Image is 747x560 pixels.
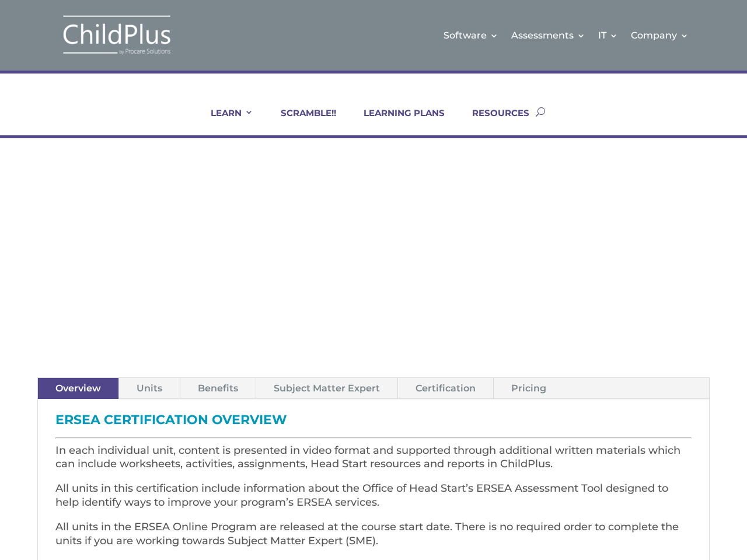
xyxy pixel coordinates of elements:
[256,378,397,398] a: Subject Matter Expert
[511,12,585,59] a: Assessments
[119,378,180,398] a: Units
[196,107,253,135] a: LEARN
[494,378,564,398] a: Pricing
[598,12,618,59] a: IT
[349,107,445,135] a: LEARNING PLANS
[55,520,679,547] span: All units in the ERSEA Online Program are released at the course start date. There is no required...
[38,378,118,398] a: Overview
[266,107,336,135] a: SCRAMBLE!!
[444,12,498,59] a: Software
[55,482,692,520] p: All units in this certification include information about the Office of Head Start’s ERSEA Assess...
[55,444,680,471] span: In each individual unit, content is presented in video format and supported through additional wr...
[631,12,689,59] a: Company
[398,378,493,398] a: Certification
[55,414,692,432] h3: ERSEA Certification Overview
[180,378,256,398] a: Benefits
[458,107,529,135] a: RESOURCES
